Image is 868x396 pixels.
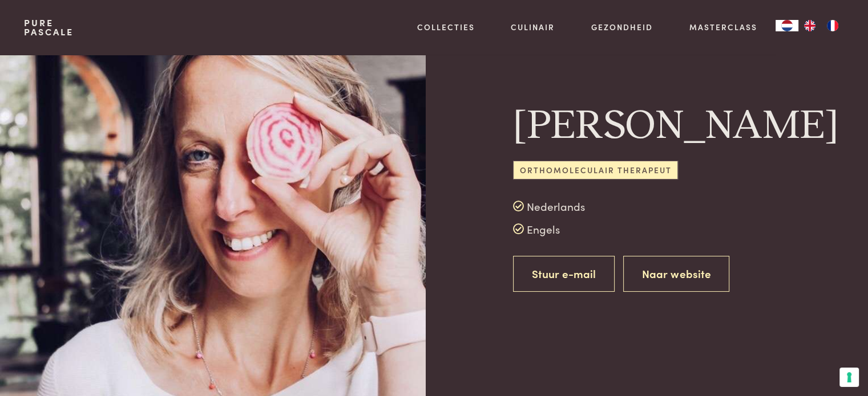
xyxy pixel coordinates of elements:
[513,256,615,292] a: Stuur e-mail
[776,20,798,31] div: Language
[591,21,653,33] a: Gezondheid
[24,18,74,36] a: PurePascale
[776,20,798,31] a: NL
[839,368,859,387] button: Uw voorkeuren voor toestemming voor trackingtechnologieën
[798,20,844,31] ul: Language list
[513,161,678,179] span: Orthomoleculair therapeut
[513,221,844,238] div: Engels
[513,198,844,215] div: Nederlands
[513,100,778,152] h1: [PERSON_NAME]
[776,20,844,31] aside: Language selected: Nederlands
[798,20,821,31] a: EN
[511,21,555,33] a: Culinair
[689,21,757,33] a: Masterclass
[623,256,729,292] a: Naar website
[821,20,844,31] a: FR
[417,21,475,33] a: Collecties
